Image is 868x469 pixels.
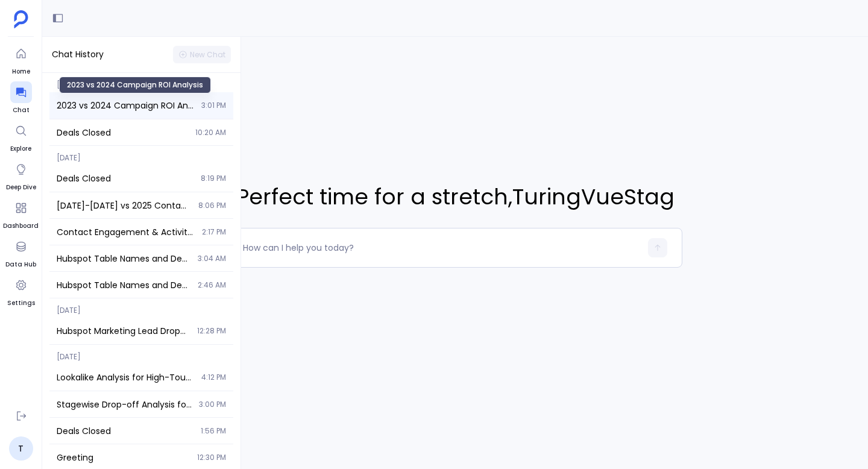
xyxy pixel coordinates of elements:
a: Settings [7,274,35,308]
span: Perfect time for a stretch , TuringVueStag [228,181,682,213]
span: Deep Dive [6,183,36,192]
span: 3:01 PM [201,101,226,110]
a: Chat [10,81,32,115]
span: Chat [10,105,32,115]
a: Dashboard [3,197,39,231]
span: Hubspot Table Names and Descriptions [57,279,190,291]
span: 2023 vs 2024 Campaign ROI Analysis [57,99,194,112]
span: 10:20 AM [195,128,226,137]
span: 8:06 PM [198,201,226,210]
span: Deals Closed [57,425,193,437]
span: [DATE] [49,298,233,315]
span: Dashboard [3,221,39,231]
span: 2023-2024 vs 2025 Contact Engagement & Activity Cohort Analysis [57,200,191,212]
span: Data Hub [5,260,36,269]
div: 2023 vs 2024 Campaign ROI Analysis [59,77,211,93]
span: Home [10,67,32,77]
a: Deep Dive [6,159,36,192]
a: Explore [10,120,32,154]
span: Contact Engagement & Activity Analysis: 2023-2024 vs 2025 Cohort Comparison [57,226,195,238]
span: 2:46 AM [198,280,226,290]
span: 4:12 PM [201,373,226,382]
a: Data Hub [5,236,36,269]
span: Settings [7,298,35,308]
span: Chat History [52,48,104,61]
span: 12:30 PM [197,453,226,462]
span: Deals Closed [57,127,188,139]
span: Lookalike Analysis for High-Touch Contacts [57,371,194,383]
span: 8:19 PM [201,174,226,183]
a: Home [10,43,32,77]
span: Hubspot Table Names and Descriptions [57,253,190,265]
span: 3:00 PM [199,400,226,409]
img: petavue logo [14,10,28,28]
span: Stagewise Drop-off Analysis for Hubspot and Salesforce Leads [57,398,192,411]
span: Deals Closed [57,172,193,184]
span: 12:28 PM [197,326,226,336]
span: Explore [10,144,32,154]
span: 2:17 PM [202,227,226,237]
span: 1:56 PM [201,426,226,436]
span: Greeting [57,452,190,464]
span: [DATE] [49,146,233,163]
span: Hubspot Marketing Lead Dropoff Analysis [57,325,190,337]
span: 3:04 AM [198,254,226,263]
span: [DATE] [49,345,233,362]
a: T [9,436,33,461]
span: [DATE] [49,73,233,90]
